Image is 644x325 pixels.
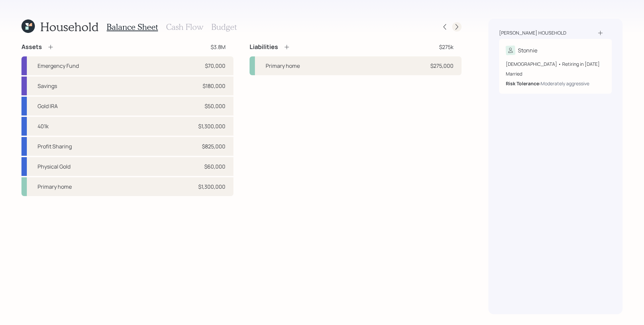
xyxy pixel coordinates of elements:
[198,183,225,191] div: $1,300,000
[506,80,541,87] b: Risk Tolerance:
[506,70,605,77] div: Married
[38,183,72,191] div: Primary home
[38,142,72,150] div: Profit Sharing
[38,82,57,90] div: Savings
[38,162,70,171] div: Physical Gold
[211,43,225,51] div: $3.8M
[205,102,225,110] div: $50,000
[506,60,605,67] div: [DEMOGRAPHIC_DATA] • Retiring in [DATE]
[107,22,158,32] h3: Balance Sheet
[166,22,203,32] h3: Cash Flow
[198,122,225,130] div: $1,300,000
[541,80,589,87] div: Moderately aggressive
[202,142,225,150] div: $825,000
[439,43,453,51] div: $275k
[430,62,453,70] div: $275,000
[518,46,537,54] div: Stonnie
[203,82,225,90] div: $180,000
[211,22,237,32] h3: Budget
[499,30,566,36] div: [PERSON_NAME] household
[250,43,278,51] h4: Liabilities
[38,62,79,70] div: Emergency Fund
[204,162,225,171] div: $60,000
[205,62,225,70] div: $70,000
[266,62,300,70] div: Primary home
[38,122,49,130] div: 401k
[21,43,42,51] h4: Assets
[40,19,99,34] h1: Household
[38,102,58,110] div: Gold IRA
